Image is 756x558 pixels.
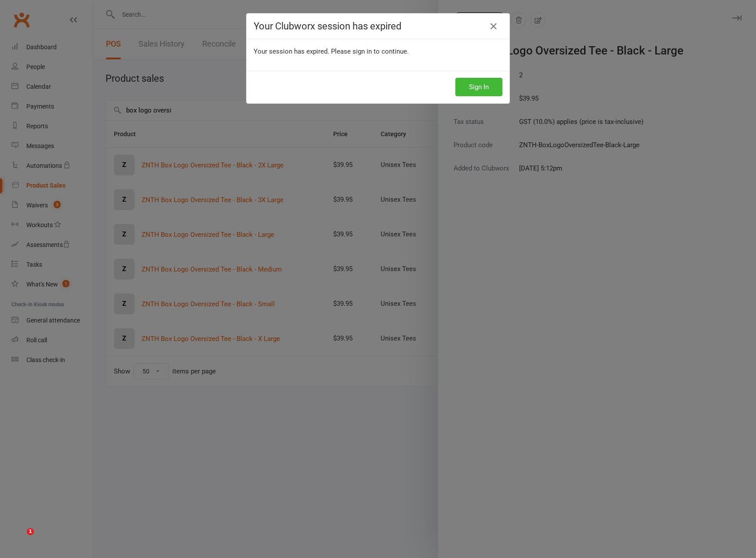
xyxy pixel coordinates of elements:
[254,21,502,32] h4: Your Clubworx session has expired
[487,19,501,33] a: Close
[455,78,502,96] button: Sign In
[27,528,34,535] span: 1
[9,528,30,549] iframe: Intercom live chat
[254,47,409,55] span: Your session has expired. Please sign in to continue.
